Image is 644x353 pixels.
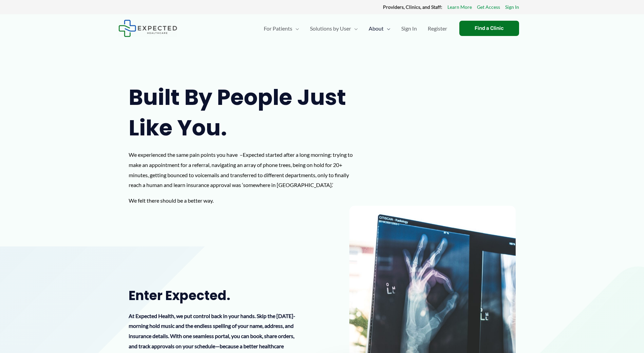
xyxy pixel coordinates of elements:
span: Sign In [401,17,417,40]
span: About [369,17,384,40]
span: Menu Toggle [351,17,358,40]
nav: Primary Site Navigation [258,17,453,40]
a: Sign In [396,17,422,40]
img: Expected Healthcare Logo - side, dark font, small [118,20,177,37]
a: Get Access [477,3,500,12]
span: For Patients [264,17,292,40]
a: For PatientsMenu Toggle [258,17,305,40]
a: AboutMenu Toggle [363,17,396,40]
p: We experienced the same pain points you have – [129,150,361,190]
span: Menu Toggle [384,17,390,40]
a: Sign In [505,3,519,12]
strong: Providers, Clinics, and Staff: [383,4,442,10]
a: Solutions by UserMenu Toggle [305,17,363,40]
h2: Enter Expected. [129,287,300,304]
h1: Built by people just like you. [129,82,361,143]
span: Menu Toggle [292,17,299,40]
a: Learn More [447,3,472,12]
a: Find a Clinic [459,21,519,36]
p: We felt there should be a better way. [129,196,361,206]
span: Register [428,17,447,40]
a: Register [422,17,453,40]
span: Solutions by User [310,17,351,40]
